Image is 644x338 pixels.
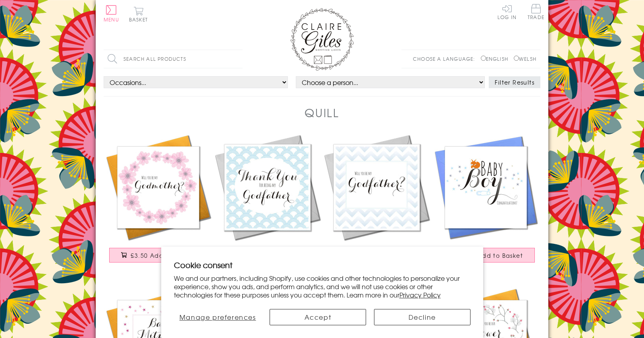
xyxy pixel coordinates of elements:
span: Trade [528,4,544,19]
input: English [481,56,486,61]
label: English [481,55,512,62]
button: Manage preferences [174,309,262,325]
button: Decline [374,309,470,325]
button: £3.50 Add to Basket [437,248,535,263]
span: Menu [104,16,119,23]
button: Menu [104,5,119,22]
span: £3.50 Add to Basket [131,251,195,259]
a: Log In [497,4,517,19]
a: Religious Occassions Card, Blue Circles, Thank You for being my Godfather £3.50 Add to Basket [213,133,322,270]
p: We and our partners, including Shopify, use cookies and other technologies to personalize your ex... [174,274,470,299]
img: Religious Occassions Card, Pink Flowers, Will you be my Godmother? [104,133,213,242]
button: Filter Results [489,76,540,88]
a: Religious Occassions Card, Blue Stripes, Will you be my Godfather? £3.50 Add to Basket [322,133,431,270]
h1: Quill [305,104,339,121]
label: Welsh [514,55,536,62]
span: Manage preferences [179,312,256,322]
input: Welsh [514,56,519,61]
button: Basket [127,6,149,22]
p: Choose a language: [413,55,479,62]
a: Baby Card, Sleeping Fox, Baby Boy Congratulations £3.50 Add to Basket [431,133,540,270]
input: Search all products [104,50,243,68]
img: Claire Giles Greetings Cards [290,8,354,71]
h2: Cookie consent [174,259,470,270]
img: Religious Occassions Card, Blue Circles, Thank You for being my Godfather [213,133,322,242]
span: £3.50 Add to Basket [458,251,523,259]
a: Trade [528,4,544,21]
a: Privacy Policy [399,290,441,299]
a: Religious Occassions Card, Pink Flowers, Will you be my Godmother? £3.50 Add to Basket [104,133,213,270]
img: Baby Card, Sleeping Fox, Baby Boy Congratulations [431,133,540,242]
button: Accept [270,309,366,325]
img: Religious Occassions Card, Blue Stripes, Will you be my Godfather? [322,133,431,242]
input: Search [235,50,243,68]
button: £3.50 Add to Basket [109,248,208,263]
